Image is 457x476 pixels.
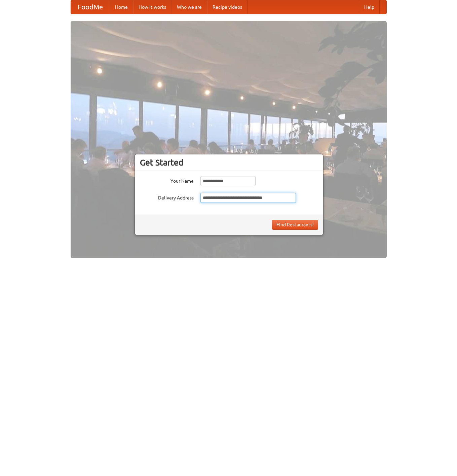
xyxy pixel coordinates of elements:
h3: Get Started [140,157,318,168]
a: Who we are [172,0,207,14]
a: Help [359,0,380,14]
a: Home [110,0,133,14]
label: Your Name [140,176,194,184]
a: How it works [133,0,172,14]
button: Find Restaurants! [272,220,318,230]
a: Recipe videos [207,0,247,14]
a: FoodMe [71,0,110,14]
label: Delivery Address [140,193,194,201]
